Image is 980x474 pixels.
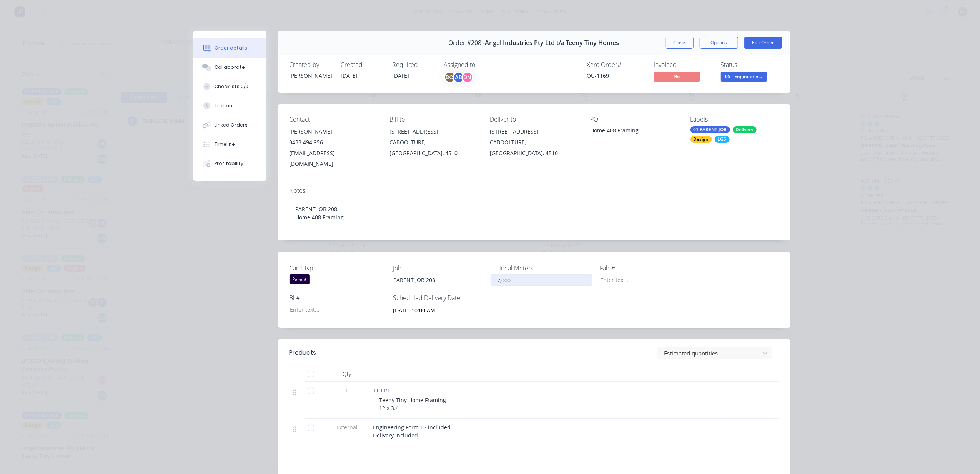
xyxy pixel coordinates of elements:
[215,83,248,90] div: Checklists 0/0
[587,61,645,68] div: Xero Order #
[462,72,473,83] div: DN
[193,115,266,135] button: Linked Orders
[327,423,367,431] span: External
[215,45,247,52] div: Order details
[215,102,236,109] div: Tracking
[290,72,332,80] div: [PERSON_NAME]
[654,72,700,81] span: No
[490,126,578,137] div: [STREET_ADDRESS]
[387,274,483,285] div: PARENT JOB 208
[490,137,578,159] div: CABOOLTURE, [GEOGRAPHIC_DATA], 4510
[444,72,473,83] button: BCABDN
[290,126,378,137] div: [PERSON_NAME]
[215,122,248,129] div: Linked Orders
[193,77,266,96] button: Checklists 0/0
[193,96,266,115] button: Tracking
[490,126,578,159] div: [STREET_ADDRESS]CABOOLTURE, [GEOGRAPHIC_DATA], 4510
[393,293,489,302] label: Scheduled Delivery Date
[485,39,619,47] span: Angel Industries Pty Ltd t/a Teeny Tiny Homes
[290,126,378,169] div: [PERSON_NAME]0433 494 956[EMAIL_ADDRESS][DOMAIN_NAME]
[215,160,243,167] div: Profitability
[373,387,391,394] span: TT-FR1
[346,386,349,394] span: 1
[453,72,464,83] div: AB
[744,37,782,49] button: Edit Order
[590,126,678,137] div: Home 408 Framing
[393,264,489,273] label: Job
[215,141,235,148] div: Timeline
[290,293,386,302] label: Bl #
[690,126,730,133] div: 01 PARENT JOB
[341,72,358,79] span: [DATE]
[290,187,779,194] div: Notes
[215,64,245,71] div: Collaborate
[290,137,378,148] div: 0433 494 956
[389,137,478,159] div: CABOOLTURE, [GEOGRAPHIC_DATA], 4510
[290,264,386,273] label: Card Type
[290,116,378,123] div: Contact
[587,72,645,80] div: QU-1169
[290,148,378,169] div: [EMAIL_ADDRESS][DOMAIN_NAME]
[388,304,483,316] input: Enter date and time
[721,61,779,68] div: Status
[444,72,456,83] div: BC
[290,274,310,284] div: Parent
[290,61,332,68] div: Created by
[393,72,409,79] span: [DATE]
[393,61,435,68] div: Required
[193,38,266,58] button: Order details
[290,197,779,229] div: PARENT JOB 208 Home 408 Framing
[700,37,738,49] button: Options
[324,366,370,382] div: Qty
[444,61,521,68] div: Assigned to
[379,396,446,412] span: Teeny Tiny Home Framing 12 x 3.4
[496,264,592,273] label: Lineal Meters
[733,126,757,133] div: Delivery
[721,72,767,81] span: 05 - Engineerin...
[590,116,678,123] div: PO
[666,37,694,49] button: Close
[389,116,478,123] div: Bill to
[491,274,592,286] input: Enter number...
[490,116,578,123] div: Deliver to
[290,348,316,357] div: Products
[193,58,266,77] button: Collaborate
[690,116,779,123] div: Labels
[600,264,696,273] label: Fab #
[389,126,478,159] div: [STREET_ADDRESS]CABOOLTURE, [GEOGRAPHIC_DATA], 4510
[715,136,730,143] div: LGS
[721,72,767,83] button: 05 - Engineerin...
[690,136,712,143] div: Design
[193,154,266,173] button: Profitability
[193,135,266,154] button: Timeline
[373,424,451,439] span: Engineering Form 15 included Delivery included
[389,126,478,137] div: [STREET_ADDRESS]
[449,39,485,47] span: Order #208 -
[654,61,712,68] div: Invoiced
[341,61,383,68] div: Created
